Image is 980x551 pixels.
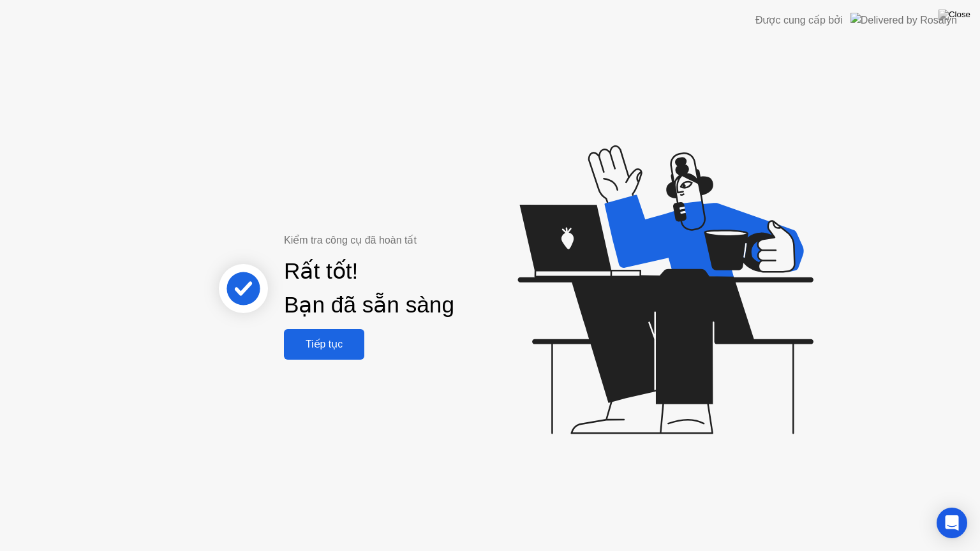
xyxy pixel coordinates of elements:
[288,338,360,350] div: Tiếp tục
[755,13,843,28] div: Được cung cấp bởi
[939,10,970,20] img: Close
[937,508,967,538] div: Open Intercom Messenger
[284,329,364,360] button: Tiếp tục
[284,233,547,248] div: Kiểm tra công cụ đã hoàn tất
[850,13,957,27] img: Delivered by Rosalyn
[284,254,454,322] div: Rất tốt! Bạn đã sẵn sàng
